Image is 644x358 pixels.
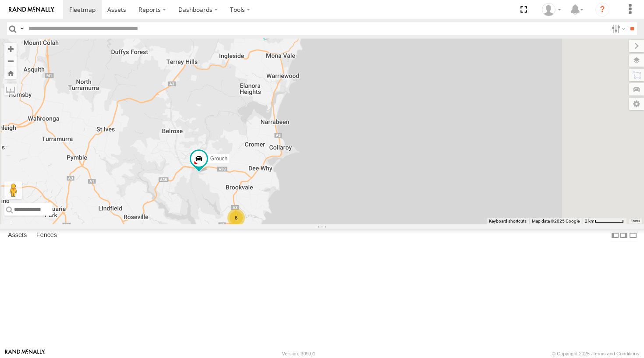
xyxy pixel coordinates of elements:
[532,219,580,223] span: Map data ©2025 Google
[4,55,17,67] button: Zoom out
[227,209,245,227] div: 6
[4,67,17,79] button: Zoom Home
[631,220,640,223] a: Terms (opens in new tab)
[4,229,31,241] label: Assets
[585,219,594,223] span: 2 km
[4,181,22,199] button: Drag Pegman onto the map to open Street View
[552,351,639,356] div: © Copyright 2025 -
[210,156,227,162] span: Grouch
[9,7,54,13] img: rand-logo.svg
[608,22,627,35] label: Search Filter Options
[619,229,628,241] label: Dock Summary Table to the Right
[5,349,45,358] a: Visit our Website
[611,229,619,241] label: Dock Summary Table to the Left
[595,3,609,17] i: ?
[4,43,17,55] button: Zoom in
[593,351,639,356] a: Terms and Conditions
[629,98,644,110] label: Map Settings
[4,83,17,96] label: Measure
[32,229,61,241] label: Fences
[629,229,637,241] label: Hide Summary Table
[489,218,527,224] button: Keyboard shortcuts
[582,218,626,224] button: Map scale: 2 km per 63 pixels
[539,3,564,16] div: myBins Admin
[18,22,25,35] label: Search Query
[282,351,315,356] div: Version: 309.01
